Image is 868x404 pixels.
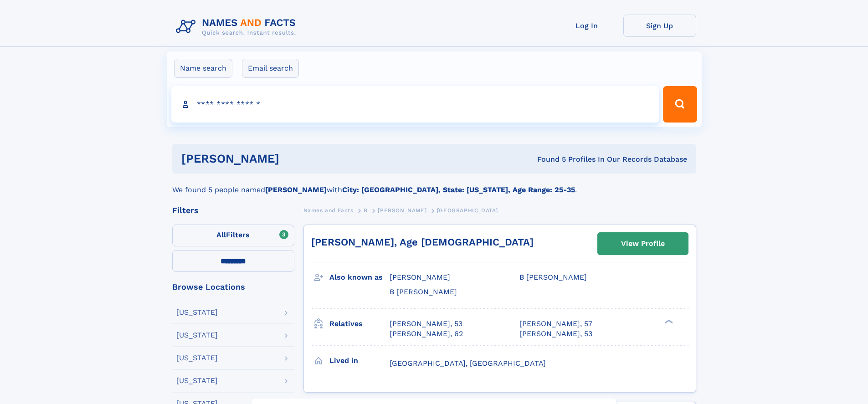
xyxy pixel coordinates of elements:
[663,86,697,123] button: Search Button
[598,233,688,255] a: View Profile
[172,15,303,39] img: Logo Names and Facts
[171,86,659,123] input: search input
[519,329,592,339] a: [PERSON_NAME], 53
[172,225,294,246] label: Filters
[390,273,450,281] span: [PERSON_NAME]
[216,230,226,239] span: All
[390,287,457,296] span: B [PERSON_NAME]
[621,233,665,254] div: View Profile
[242,59,299,78] label: Email search
[408,154,687,164] div: Found 5 Profiles In Our Records Database
[378,205,426,216] a: [PERSON_NAME]
[663,318,673,324] div: ❯
[311,236,534,248] a: [PERSON_NAME], Age [DEMOGRAPHIC_DATA]
[623,15,696,37] a: Sign Up
[329,316,390,332] h3: Relatives
[364,205,368,216] a: B
[329,270,390,285] h3: Also known as
[519,273,587,281] span: B [PERSON_NAME]
[174,59,232,78] label: Name search
[390,329,463,339] a: [PERSON_NAME], 62
[176,332,218,339] div: [US_STATE]
[303,205,354,216] a: Names and Facts
[390,319,462,329] a: [PERSON_NAME], 53
[176,354,218,362] div: [US_STATE]
[550,15,623,37] a: Log In
[176,377,218,384] div: [US_STATE]
[437,207,498,214] span: [GEOGRAPHIC_DATA]
[390,359,546,368] span: [GEOGRAPHIC_DATA], [GEOGRAPHIC_DATA]
[329,353,390,368] h3: Lived in
[176,309,218,316] div: [US_STATE]
[342,185,575,194] b: City: [GEOGRAPHIC_DATA], State: [US_STATE], Age Range: 25-35
[364,207,368,214] span: B
[181,153,408,164] h1: [PERSON_NAME]
[172,283,294,291] div: Browse Locations
[378,207,426,214] span: [PERSON_NAME]
[265,185,327,194] b: [PERSON_NAME]
[172,174,696,195] div: We found 5 people named with .
[172,206,294,215] div: Filters
[519,319,592,329] a: [PERSON_NAME], 57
